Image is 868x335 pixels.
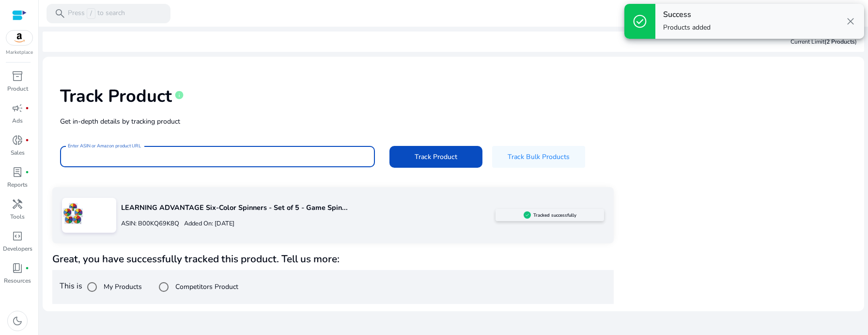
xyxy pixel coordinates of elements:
[60,86,172,107] h1: Track Product
[12,70,23,82] span: inventory_2
[663,23,711,32] p: Products added
[7,84,28,93] p: Product
[25,266,29,270] span: fiber_manual_record
[10,212,25,221] p: Tools
[174,90,184,100] span: info
[121,203,496,213] p: LEARNING ADVANTAGE Six-Color Spinners - Set of 5 - Game Spin...
[52,253,614,265] h4: Great, you have successfully tracked this product. Tell us more:
[52,270,614,304] div: This is
[508,152,570,162] span: Track Bulk Products
[12,166,23,178] span: lab_profile
[25,170,29,174] span: fiber_manual_record
[68,8,125,19] p: Press to search
[492,146,585,168] button: Track Bulk Products
[533,212,576,218] h5: Tracked successfully
[12,102,23,114] span: campaign
[632,14,648,29] span: check_circle
[173,282,238,292] label: Competitors Product
[68,143,141,149] mat-label: Enter ASIN or Amazon product URL
[25,106,29,110] span: fiber_manual_record
[87,8,95,19] span: /
[62,203,84,224] img: 617+c9VxclL.jpg
[7,180,28,189] p: Reports
[12,116,23,125] p: Ads
[6,49,33,56] p: Marketplace
[415,152,457,162] span: Track Product
[12,230,23,242] span: code_blocks
[60,116,847,127] p: Get in-depth details by tracking product
[663,10,711,19] h4: Success
[4,276,31,285] p: Resources
[3,244,32,253] p: Developers
[179,219,234,228] p: Added On: [DATE]
[12,262,23,274] span: book_4
[25,138,29,142] span: fiber_manual_record
[6,31,32,45] img: amazon.svg
[12,134,23,146] span: donut_small
[524,211,531,219] img: sellerapp_active
[845,16,856,27] span: close
[11,148,25,157] p: Sales
[121,219,179,228] p: ASIN: B00KQ69K8Q
[102,282,142,292] label: My Products
[389,146,482,168] button: Track Product
[12,315,23,327] span: dark_mode
[12,198,23,210] span: handyman
[54,8,66,19] span: search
